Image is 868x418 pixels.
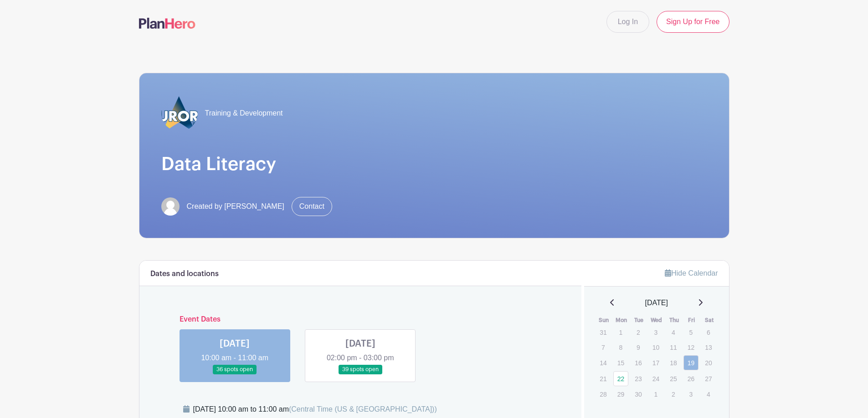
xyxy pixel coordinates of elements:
[596,372,611,386] p: 21
[631,387,646,401] p: 30
[701,356,716,370] p: 20
[666,325,681,339] p: 4
[193,404,437,415] div: [DATE] 10:00 am to 11:00 am
[613,387,628,401] p: 29
[631,340,646,354] p: 9
[139,18,195,29] img: logo-507f7623f17ff9eddc593b1ce0a138ce2505c220e1c5a4e2b4648c50719b7d32.svg
[665,269,718,277] a: Hide Calendar
[666,340,681,354] p: 11
[683,372,699,386] p: 26
[161,153,707,175] h1: Data Literacy
[289,405,437,413] span: (Central Time (US & [GEOGRAPHIC_DATA]))
[292,197,332,216] a: Contact
[701,372,716,386] p: 27
[613,325,628,339] p: 1
[666,387,681,401] p: 2
[187,201,284,212] span: Created by [PERSON_NAME]
[150,270,219,278] h6: Dates and locations
[701,325,716,339] p: 6
[595,316,613,325] th: Sun
[683,340,699,354] p: 12
[596,325,611,339] p: 31
[701,340,716,354] p: 13
[648,316,666,325] th: Wed
[613,340,628,354] p: 8
[606,11,649,33] a: Log In
[613,371,628,386] a: 22
[613,316,631,325] th: Mon
[613,356,628,370] p: 15
[596,356,611,370] p: 14
[630,316,648,325] th: Tue
[596,340,611,354] p: 7
[683,355,699,370] a: 19
[596,387,611,401] p: 28
[161,197,180,216] img: default-ce2991bfa6775e67f084385cd625a349d9dcbb7a52a09fb2fda1e96e2d18dcdb.png
[631,356,646,370] p: 16
[683,316,701,325] th: Fri
[666,372,681,386] p: 25
[648,356,663,370] p: 17
[657,11,729,33] a: Sign Up for Free
[172,315,549,324] h6: Event Dates
[700,316,718,325] th: Sat
[701,387,716,401] p: 4
[683,387,699,401] p: 3
[665,316,683,325] th: Thu
[205,108,283,119] span: Training & Development
[666,356,681,370] p: 18
[645,297,668,308] span: [DATE]
[648,325,663,339] p: 3
[631,372,646,386] p: 23
[631,325,646,339] p: 2
[683,325,699,339] p: 5
[648,372,663,386] p: 24
[648,387,663,401] p: 1
[161,95,198,131] img: 2023_COA_Horiz_Logo_PMS_BlueStroke%204.png
[648,340,663,354] p: 10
